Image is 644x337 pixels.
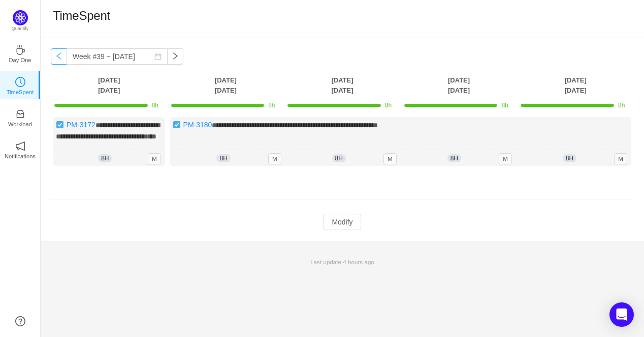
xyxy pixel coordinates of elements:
p: Day One [9,55,31,65]
th: [DATE] [DATE] [517,75,634,96]
i: icon: calendar [154,53,162,60]
span: 4 hours ago [343,259,374,265]
p: Quantify [12,25,29,33]
a: icon: inboxWorkload [15,112,25,122]
a: PM-3172 [67,121,95,129]
p: Workload [8,120,32,129]
a: PM-3180 [183,121,212,129]
span: Last update: [310,259,374,265]
button: icon: right [167,48,183,65]
img: 10738 [56,121,64,129]
span: 8h [385,102,392,109]
i: icon: clock-circle [15,77,25,87]
span: 8h [501,102,508,109]
th: [DATE] [DATE] [401,75,518,96]
i: icon: inbox [15,109,25,119]
span: M [148,153,161,164]
th: [DATE] [DATE] [284,75,401,96]
span: M [268,153,281,164]
a: icon: coffeeDay One [15,48,25,58]
span: M [499,153,512,164]
i: icon: coffee [15,45,25,55]
span: 8h [332,154,346,162]
h1: TimeSpent [53,8,110,23]
th: [DATE] [DATE] [168,75,284,96]
button: Modify [324,214,361,230]
button: icon: left [51,48,67,65]
a: icon: notificationNotifications [15,144,25,154]
input: Select a week [67,48,168,65]
span: 8h [447,154,461,162]
span: 8h [216,154,230,162]
span: M [614,153,627,164]
i: icon: notification [15,141,25,151]
img: Quantify [13,10,28,25]
a: icon: question-circle [15,316,25,326]
span: 8h [152,102,158,109]
span: 8h [98,154,112,162]
span: 8h [268,102,275,109]
span: M [383,153,397,164]
p: Notifications [5,152,36,161]
p: TimeSpent [7,88,34,97]
span: 8h [618,102,625,109]
span: 8h [563,154,576,162]
div: Open Intercom Messenger [609,302,634,327]
th: [DATE] [DATE] [51,75,168,96]
a: icon: clock-circleTimeSpent [15,80,25,90]
img: 10738 [173,121,181,129]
